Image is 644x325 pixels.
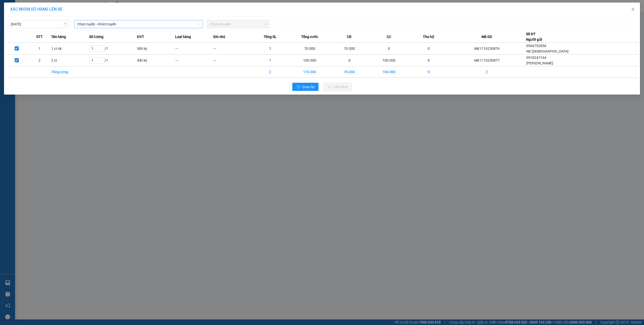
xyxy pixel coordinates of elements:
td: 100.000 [289,55,330,66]
strong: 0888 827 827 - 0848 827 827 [12,24,52,32]
strong: Công ty TNHH Phúc Xuyên [7,3,49,13]
span: [PERSON_NAME] [526,61,553,65]
td: 70.000 [330,66,368,78]
td: --- [175,55,213,66]
strong: 024 3236 3236 - [4,19,52,28]
td: / 1 [89,55,137,66]
td: Tổng cộng [51,66,89,78]
td: --- [213,43,251,55]
span: 0966702856 [526,44,546,48]
span: Số lượng [89,34,103,39]
td: 2 [28,55,51,66]
td: 70.000 [289,43,330,55]
td: 170.000 [289,66,330,78]
td: Bất kỳ [137,43,175,55]
span: STT [36,34,43,39]
td: MK1110250876 [448,43,526,55]
td: / 1 [89,43,137,55]
span: Quay lại [302,84,314,90]
span: Thu hộ [423,34,434,39]
div: Số ĐT Người gửi [526,31,542,42]
span: Gửi hàng Hạ Long: Hotline: [6,34,50,47]
button: rollbackQuay lại [292,83,318,91]
td: 100.000 [369,66,410,78]
td: 1 [28,43,51,55]
td: 0 [410,66,448,78]
span: ĐVT [137,34,144,39]
span: CC [387,34,391,39]
span: Chọn tuyến - nhóm tuyến [77,20,200,28]
span: down [197,23,200,26]
td: --- [213,55,251,66]
td: 2 [251,66,289,78]
td: 2 [448,66,526,78]
span: Loại hàng [175,34,191,39]
button: uploadLên hàng [324,83,352,91]
span: Tên hàng [51,34,66,39]
td: --- [175,43,213,55]
td: 1 ct nk [51,43,89,55]
span: CR [347,34,351,39]
td: 0 [410,55,448,66]
span: Ghi chú [213,34,225,39]
span: Tổng SL [264,34,276,39]
input: 11/10/2025 [11,21,63,27]
button: Close [626,3,640,17]
span: XÁC NHẬN SỐ HÀNG LÊN XE [10,7,62,12]
td: 1 [251,43,289,55]
td: 70.000 [330,43,368,55]
td: 100.000 [369,55,410,66]
span: close [631,7,635,11]
td: 1 [251,55,289,66]
td: 2 ct [51,55,89,66]
span: 0918247164 [526,56,546,60]
td: Bất kỳ [137,55,175,66]
td: 0 [369,43,410,55]
td: MK1110250877 [448,55,526,66]
td: 0 [410,43,448,55]
span: rollback [296,85,300,89]
span: Tổng cước [301,34,318,39]
span: NK [DEMOGRAPHIC_DATA] [526,49,569,53]
td: 0 [330,55,368,66]
span: Mã GD [481,34,492,39]
span: Gửi hàng [GEOGRAPHIC_DATA]: Hotline: [4,15,52,32]
span: Chọn chuyến [210,20,266,28]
